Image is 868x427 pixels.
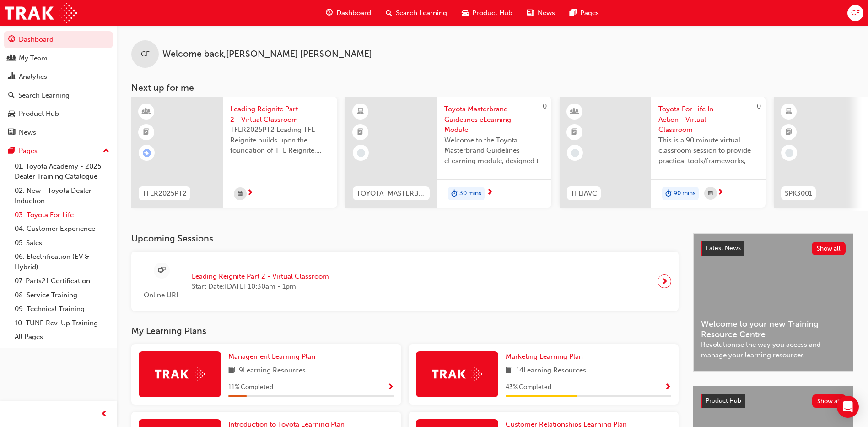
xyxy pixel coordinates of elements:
a: 09. Technical Training [11,302,113,316]
span: up-icon [103,145,109,157]
span: learningRecordVerb_ENROLL-icon [143,149,151,157]
span: Product Hub [472,8,512,18]
a: Dashboard [4,31,113,48]
span: learningResourceType_ELEARNING-icon [786,106,792,118]
span: Leading Reignite Part 2 - Virtual Classroom [230,104,330,125]
span: 0 [757,102,761,110]
a: Marketing Learning Plan [506,351,587,362]
span: Welcome back , [PERSON_NAME] [PERSON_NAME] [162,49,372,60]
a: 10. TUNE Rev-Up Training [11,316,113,330]
div: Pages [19,146,38,156]
a: Latest NewsShow all [701,241,846,256]
span: book-icon [506,365,512,377]
span: news-icon [8,129,15,137]
span: 11 % Completed [228,382,273,393]
span: Toyota Masterbrand Guidelines eLearning Module [444,104,544,135]
span: News [538,8,555,18]
button: Show all [812,242,846,255]
span: TFLR2025PT2 Leading TFL Reignite builds upon the foundation of TFL Reignite, reaffirming our comm... [230,125,330,156]
span: people-icon [8,55,15,63]
span: This is a 90 minute virtual classroom session to provide practical tools/frameworks, behaviours a... [658,135,758,166]
a: pages-iconPages [562,4,606,22]
a: Latest NewsShow allWelcome to your new Training Resource CentreRevolutionise the way you access a... [693,233,853,372]
h3: Upcoming Sessions [131,233,679,244]
span: Latest News [706,244,741,252]
span: TOYOTA_MASTERBRAND_EL [356,188,426,199]
span: next-icon [247,189,253,197]
span: search-icon [8,92,15,100]
a: 0TFLIAVCToyota For Life In Action - Virtual ClassroomThis is a 90 minute virtual classroom sessio... [560,97,766,208]
span: Welcome to your new Training Resource Centre [701,319,846,339]
button: Show Progress [387,382,394,393]
span: duration-icon [665,188,672,200]
span: news-icon [527,7,534,19]
span: prev-icon [101,409,108,420]
span: learningRecordVerb_NONE-icon [785,149,793,157]
img: Trak [155,367,205,381]
button: DashboardMy TeamAnalyticsSearch LearningProduct HubNews [4,29,113,142]
span: pages-icon [8,147,15,155]
span: learningResourceType_INSTRUCTOR_LED-icon [571,106,578,118]
a: 05. Sales [11,236,113,250]
button: Show all [812,394,846,408]
span: learningResourceType_ELEARNING-icon [357,106,364,118]
span: search-icon [386,7,392,19]
span: calendar-icon [708,188,713,199]
a: Product HubShow all [701,394,846,408]
span: CF [141,49,150,60]
span: chart-icon [8,73,15,81]
span: next-icon [717,189,724,197]
a: search-iconSearch Learning [378,4,454,22]
span: booktick-icon [143,126,150,138]
span: 90 mins [674,188,695,199]
div: Search Learning [18,90,70,101]
div: My Team [19,53,48,64]
span: 43 % Completed [506,382,551,393]
div: Open Intercom Messenger [837,396,859,418]
button: Show Progress [664,382,671,393]
span: Pages [580,8,599,18]
span: learningRecordVerb_NONE-icon [357,149,365,157]
button: Pages [4,142,113,159]
span: guage-icon [8,36,15,44]
span: booktick-icon [786,126,792,138]
div: Analytics [19,71,47,82]
span: Start Date: [DATE] 10:30am - 1pm [192,281,329,292]
a: Trak [5,3,77,23]
a: 01. Toyota Academy - 2025 Dealer Training Catalogue [11,159,113,184]
span: next-icon [486,189,493,197]
a: My Team [4,50,113,67]
a: Product Hub [4,105,113,122]
span: TFLR2025PT2 [142,188,187,199]
span: Dashboard [336,8,371,18]
a: Search Learning [4,87,113,104]
span: Show Progress [387,383,394,392]
a: guage-iconDashboard [318,4,378,22]
span: booktick-icon [571,126,578,138]
a: 08. Service Training [11,288,113,302]
a: 02. New - Toyota Dealer Induction [11,184,113,208]
span: SPK3001 [785,188,812,199]
span: pages-icon [570,7,577,19]
span: learningRecordVerb_NONE-icon [571,149,579,157]
h3: My Learning Plans [131,326,679,336]
h3: Next up for me [117,82,868,93]
span: 14 Learning Resources [516,365,586,377]
span: guage-icon [326,7,333,19]
span: car-icon [8,110,15,118]
span: calendar-icon [238,188,243,200]
span: duration-icon [451,188,458,200]
span: Toyota For Life In Action - Virtual Classroom [658,104,758,135]
a: 04. Customer Experience [11,222,113,236]
span: 9 Learning Resources [239,365,306,377]
span: TFLIAVC [571,188,597,199]
span: Revolutionise the way you access and manage your learning resources. [701,339,846,360]
a: 06. Electrification (EV & Hybrid) [11,250,113,274]
span: Marketing Learning Plan [506,352,583,361]
span: next-icon [661,275,668,288]
a: Online URLLeading Reignite Part 2 - Virtual ClassroomStart Date:[DATE] 10:30am - 1pm [139,259,671,304]
span: CF [851,8,860,18]
a: news-iconNews [520,4,562,22]
span: Management Learning Plan [228,352,315,361]
a: Analytics [4,68,113,85]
